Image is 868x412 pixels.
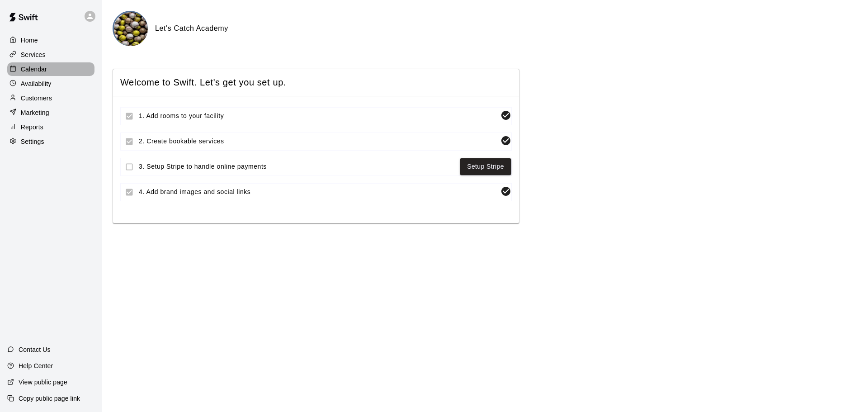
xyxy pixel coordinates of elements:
[114,12,148,46] img: Let's Catch Academy logo
[19,345,51,354] p: Contact Us
[7,33,94,47] a: Home
[19,394,80,403] p: Copy public page link
[21,79,52,88] p: Availability
[19,378,67,387] p: View public page
[21,137,44,146] p: Settings
[21,94,52,103] p: Customers
[21,123,43,132] p: Reports
[7,62,94,76] a: Calendar
[139,111,497,121] span: 1. Add rooms to your facility
[139,137,497,146] span: 2. Create bookable services
[21,36,38,45] p: Home
[7,135,94,148] a: Settings
[155,23,228,34] h6: Let's Catch Academy
[120,76,512,89] span: Welcome to Swift. Let's get you set up.
[139,162,456,171] span: 3. Setup Stripe to handle online payments
[7,106,94,119] a: Marketing
[21,50,46,59] p: Services
[19,361,53,370] p: Help Center
[467,161,504,172] a: Setup Stripe
[139,187,497,197] span: 4. Add brand images and social links
[7,91,94,105] a: Customers
[7,120,94,134] a: Reports
[7,77,94,90] a: Availability
[7,48,94,62] a: Services
[21,108,49,117] p: Marketing
[460,158,511,175] button: Setup Stripe
[21,65,47,74] p: Calendar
